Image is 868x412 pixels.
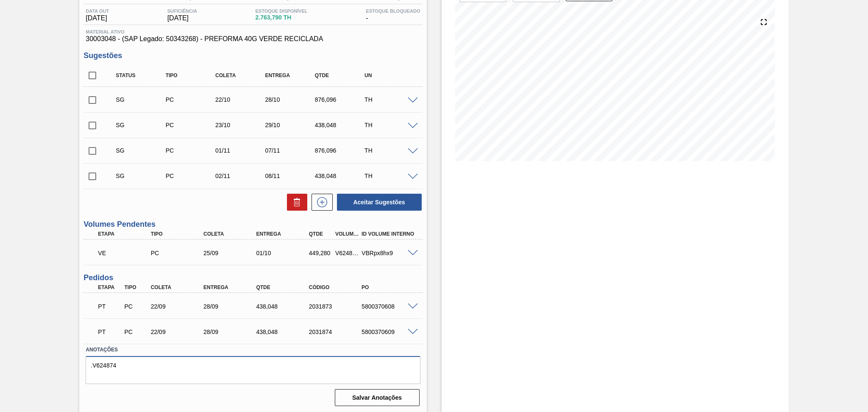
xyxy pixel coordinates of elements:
span: Estoque Disponível [255,8,307,14]
h3: Pedidos [83,273,422,282]
div: Sugestão Criada [114,173,170,179]
div: 5800370609 [359,328,419,335]
div: Etapa [96,231,155,237]
div: Qtde [313,72,369,78]
span: Material ativo [86,29,420,34]
span: [DATE] [167,14,197,22]
div: Pedido de Compra [164,147,220,154]
div: 876,096 [313,147,369,154]
div: 08/11/2025 [263,173,319,179]
div: Sugestão Criada [114,96,170,103]
div: 29/10/2025 [263,122,319,128]
div: V624874 [333,250,361,256]
div: Pedido de Compra [149,250,208,256]
div: 02/11/2025 [213,173,269,179]
div: Entrega [263,72,319,78]
div: 01/10/2025 [254,250,313,256]
div: Tipo [164,72,220,78]
div: Coleta [213,72,269,78]
label: Anotações [86,344,420,356]
div: Pedido em Trânsito [96,323,123,341]
div: 01/11/2025 [213,147,269,154]
button: Aceitar Sugestões [337,194,422,211]
div: Entrega [254,231,313,237]
div: Qtde [254,284,313,290]
div: Entrega [201,284,261,290]
div: 28/10/2025 [263,96,319,103]
h3: Volumes Pendentes [83,220,422,229]
div: Pedido de Compra [122,328,150,335]
div: 438,048 [313,122,369,128]
div: 07/11/2025 [263,147,319,154]
div: Aceitar Sugestões [333,193,423,212]
p: PT [98,328,121,335]
div: Pedido de Compra [122,303,150,310]
div: Volume Portal [333,231,361,237]
div: Tipo [122,284,150,290]
div: Coleta [201,231,261,237]
div: PO [359,284,419,290]
div: 28/09/2025 [201,328,261,335]
div: Id Volume Interno [359,231,419,237]
div: 22/09/2025 [149,328,208,335]
div: TH [362,96,418,103]
div: 438,048 [254,303,313,310]
div: 876,096 [313,96,369,103]
button: Salvar Anotações [335,389,420,406]
div: Nova sugestão [307,194,333,211]
div: VBRpx8hx9 [359,250,419,256]
div: Sugestão Criada [114,122,170,128]
div: UN [362,72,418,78]
div: Pedido de Compra [164,96,220,103]
div: 22/10/2025 [213,96,269,103]
div: 2031873 [307,303,366,310]
div: 23/10/2025 [213,122,269,128]
textarea: .V624874 [86,356,420,384]
span: 2.763,790 TH [255,14,307,21]
div: Etapa [96,284,123,290]
div: Excluir Sugestões [283,194,307,211]
div: Tipo [149,231,208,237]
div: - [364,8,422,22]
p: VE [98,250,153,256]
span: 30003048 - (SAP Legado: 50343268) - PREFORMA 40G VERDE RECICLADA [86,35,420,43]
div: 22/09/2025 [149,303,208,310]
div: Coleta [149,284,208,290]
div: TH [362,173,418,179]
div: Status [114,72,170,78]
div: Qtde [307,231,334,237]
div: Pedido em Trânsito [96,297,123,316]
div: 438,048 [254,328,313,335]
h3: Sugestões [83,51,422,60]
span: Estoque Bloqueado [366,8,420,14]
span: Data out [86,8,109,14]
span: [DATE] [86,14,109,22]
div: Volume Enviado para Transporte [96,244,155,262]
div: Sugestão Criada [114,147,170,154]
div: 438,048 [313,173,369,179]
div: 5800370608 [359,303,419,310]
div: 2031874 [307,328,366,335]
div: TH [362,122,418,128]
div: Pedido de Compra [164,173,220,179]
div: 28/09/2025 [201,303,261,310]
div: Pedido de Compra [164,122,220,128]
div: Código [307,284,366,290]
span: Suficiência [167,8,197,14]
div: 449,280 [307,250,334,256]
div: TH [362,147,418,154]
p: PT [98,303,121,310]
div: 25/09/2025 [201,250,261,256]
